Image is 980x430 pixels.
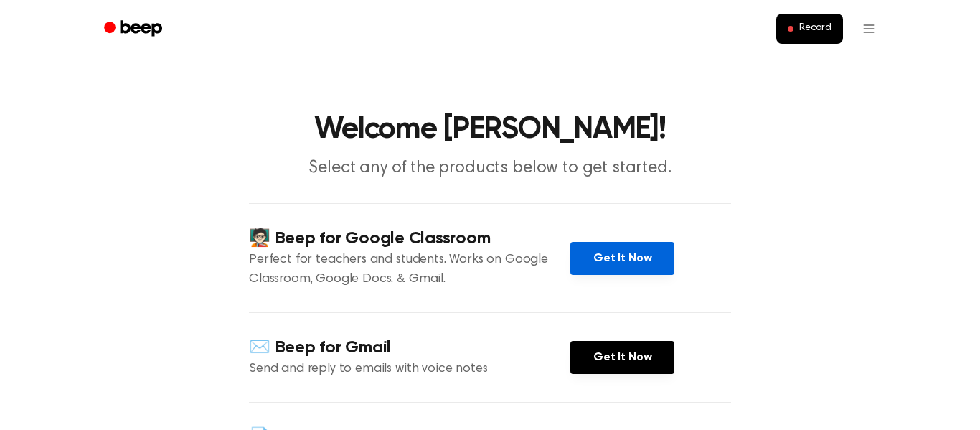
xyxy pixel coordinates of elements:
[799,22,831,35] span: Record
[123,115,857,145] h1: Welcome [PERSON_NAME]!
[249,360,570,379] p: Send and reply to emails with voice notes
[852,11,886,46] button: Open menu
[249,227,570,251] h4: 🧑🏻‍🏫 Beep for Google Classroom
[249,336,570,360] h4: ✉️ Beep for Gmail
[215,156,765,180] p: Select any of the products below to get started.
[94,15,175,43] a: Beep
[249,251,570,289] p: Perfect for teachers and students. Works on Google Classroom, Google Docs, & Gmail.
[570,341,674,374] a: Get It Now
[570,242,674,275] a: Get It Now
[776,14,843,44] button: Record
